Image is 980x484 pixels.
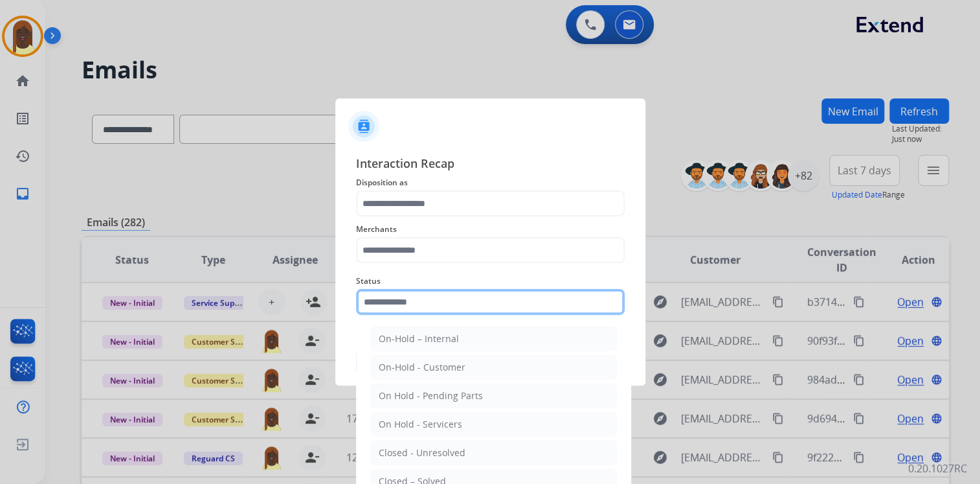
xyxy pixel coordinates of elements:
div: Closed - Unresolved [379,446,465,459]
div: On Hold - Servicers [379,418,462,431]
p: 0.20.1027RC [908,461,967,476]
span: Merchants [356,222,625,237]
span: Status [356,273,625,289]
span: Interaction Recap [356,154,625,175]
div: On-Hold – Internal [379,332,459,345]
div: On-Hold - Customer [379,361,465,374]
div: On Hold - Pending Parts [379,389,483,402]
img: contactIcon [348,111,379,142]
span: Disposition as [356,175,625,190]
